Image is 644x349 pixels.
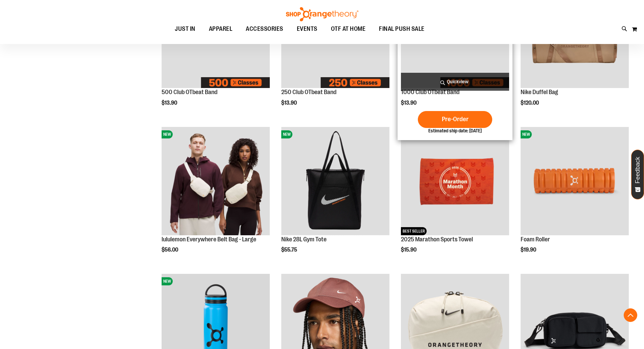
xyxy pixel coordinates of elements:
[517,124,632,270] div: product
[162,127,270,236] a: lululemon Everywhere Belt Bag - LargeNEW
[398,124,512,270] div: product
[285,7,359,21] img: Shop Orangetheory
[331,21,366,37] span: OTF AT HOME
[162,247,179,253] span: $56.00
[372,21,431,37] a: FINAL PUSH SALE
[631,150,644,199] button: Feedback - Show survey
[401,73,509,91] a: Quickview
[521,236,550,243] a: Foam Roller
[521,130,532,138] span: NEW
[379,21,425,37] span: FINAL PUSH SALE
[290,21,324,37] a: EVENTS
[246,21,283,37] span: ACCESSORIES
[281,127,389,235] img: Nike 28L Gym Tote
[401,236,473,243] a: 2025 Marathon Sports Towel
[281,127,389,236] a: Nike 28L Gym ToteNEW
[401,127,509,236] a: 2025 Marathon Sports TowelNEWBEST SELLER
[635,157,641,183] span: Feedback
[521,100,540,106] span: $120.00
[239,21,290,37] a: ACCESSORIES
[168,21,202,37] a: JUST IN
[281,100,298,106] span: $13.90
[281,130,292,138] span: NEW
[521,127,629,236] a: Foam RollerNEW
[278,124,393,270] div: product
[324,21,373,37] a: OTF AT HOME
[162,89,217,95] a: 500 Club OTbeat Band
[401,247,418,253] span: $15.90
[162,130,173,138] span: NEW
[281,89,336,95] a: 250 Club OTbeat Band
[401,227,427,235] span: BEST SELLER
[175,21,195,37] span: JUST IN
[162,100,178,106] span: $13.90
[209,21,233,37] span: APPAREL
[521,89,558,95] a: Nike Duffel Bag
[158,124,273,270] div: product
[428,128,482,133] span: Estimated ship date: [DATE]
[401,127,509,235] img: 2025 Marathon Sports Towel
[418,111,492,128] button: Pre-Order
[281,247,298,253] span: $55.75
[521,247,537,253] span: $19.90
[162,127,270,235] img: lululemon Everywhere Belt Bag - Large
[202,21,239,37] a: APPAREL
[401,100,418,106] span: $13.90
[162,277,173,285] span: NEW
[521,127,629,235] img: Foam Roller
[401,89,459,95] a: 1000 Club OTbeat Band
[624,308,637,322] button: Back To Top
[442,115,469,123] span: Pre-Order
[162,236,256,243] a: lululemon Everywhere Belt Bag - Large
[297,21,317,37] span: EVENTS
[281,236,327,243] a: Nike 28L Gym Tote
